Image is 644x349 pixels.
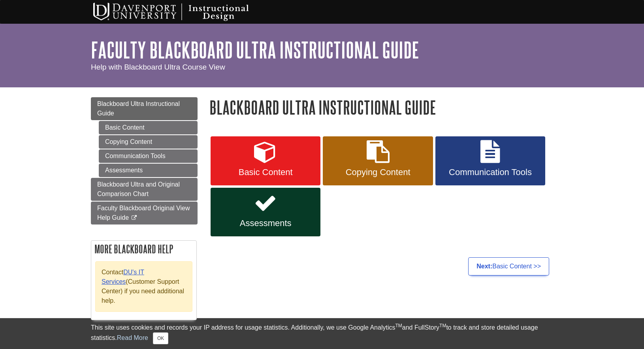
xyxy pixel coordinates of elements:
img: Davenport University Instructional Design [87,2,277,22]
a: Basic Content [99,121,198,134]
a: Communication Tools [435,136,545,185]
span: Blackboard Ultra and Original Comparison Chart [97,181,180,197]
span: Assessments [217,218,314,228]
a: Next:Basic Content >> [468,257,549,275]
a: Copying Content [99,135,198,149]
span: Help with Blackboard Ultra Course View [91,63,225,71]
a: Assessments [211,188,320,237]
a: Faculty Blackboard Ultra Instructional Guide [91,38,419,62]
a: Communication Tools [99,149,198,163]
a: DU's IT Services [102,269,144,285]
sup: TM [439,323,446,328]
a: Blackboard Ultra Instructional Guide [91,97,198,120]
i: This link opens in a new window [131,215,137,221]
sup: TM [395,323,402,328]
h1: Blackboard Ultra Instructional Guide [209,97,553,117]
strong: Next: [476,263,492,270]
a: Blackboard Ultra and Original Comparison Chart [91,178,198,201]
a: Basic Content [211,136,320,185]
a: Faculty Blackboard Original View Help Guide [91,202,198,224]
a: Copying Content [323,136,433,185]
span: Faculty Blackboard Original View Help Guide [97,205,190,221]
span: Copying Content [329,167,427,177]
a: Assessments [99,164,198,177]
span: Basic Content [217,167,314,177]
h2: More Blackboard Help [91,241,196,257]
div: Contact (Customer Support Center) if you need additional help. [95,261,192,312]
div: This site uses cookies and records your IP address for usage statistics. Additionally, we use Goo... [91,323,553,344]
span: Blackboard Ultra Instructional Guide [97,100,180,117]
span: Communication Tools [441,167,539,177]
div: Guide Page Menu [91,97,198,328]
